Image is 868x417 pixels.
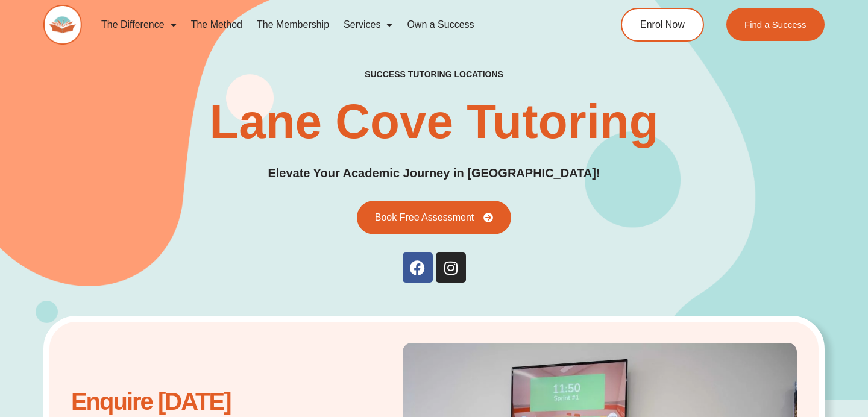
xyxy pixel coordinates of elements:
[268,164,600,183] p: Elevate Your Academic Journey in [GEOGRAPHIC_DATA]!
[336,11,400,39] a: Services
[94,11,576,39] nav: Menu
[209,98,658,146] h1: Lane Cove Tutoring
[375,213,474,222] span: Book Free Assessment
[744,20,807,29] span: Find a Success
[357,201,512,234] a: Book Free Assessment
[640,20,685,30] span: Enrol Now
[726,8,825,41] a: Find a Success
[621,8,704,42] a: Enrol Now
[71,394,330,409] h2: Enquire [DATE]
[400,11,481,39] a: Own a Success
[365,69,503,80] h2: success tutoring locations
[94,11,184,39] a: The Difference
[250,11,336,39] a: The Membership
[184,11,250,39] a: The Method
